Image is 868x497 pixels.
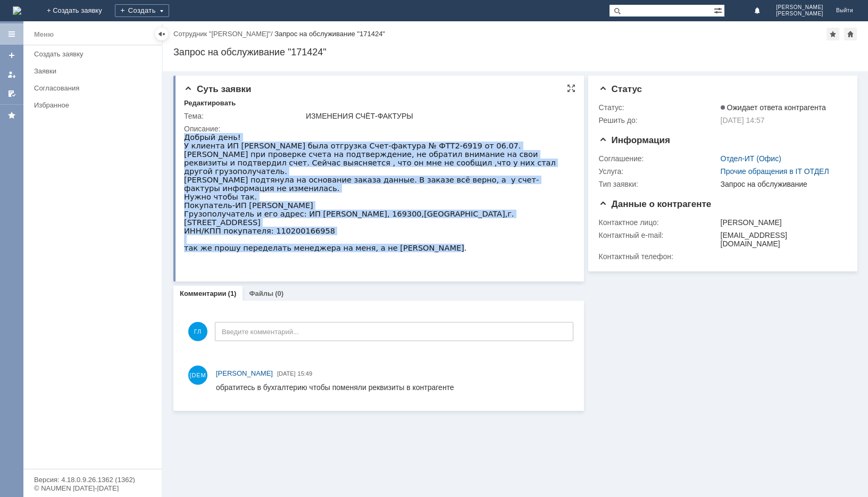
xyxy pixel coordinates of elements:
div: Скрыть меню [155,28,168,40]
span: [DATE] [277,370,296,377]
a: Создать заявку [3,47,20,64]
div: Контактное лицо: [599,218,719,227]
div: Версия: 4.18.0.9.26.1362 (1362) [34,476,151,483]
div: Услуга: [599,167,719,176]
span: 15:49 [298,370,313,377]
a: Заявки [30,63,160,79]
span: [PERSON_NAME] [776,11,823,17]
a: Отдел-ИТ (Офис) [721,154,781,163]
div: Заявки [34,67,155,75]
div: Меню [34,28,54,41]
span: Статус [599,84,642,94]
a: Сотрудник "[PERSON_NAME]" [173,30,271,38]
div: ИЗМЕНЕНИЯ СЧЁТ-ФАКТУРЫ [306,112,569,120]
img: logo [13,6,21,15]
div: Создать [115,4,169,17]
div: Запрос на обслуживание "171424" [274,30,385,38]
a: Мои заявки [3,66,20,83]
a: Файлы [249,289,273,297]
div: Добавить в избранное [827,28,839,40]
a: Создать заявку [30,46,160,62]
span: [PERSON_NAME] [776,4,823,11]
div: Редактировать [184,99,236,107]
a: Перейти на домашнюю страницу [13,6,21,15]
span: Ожидает ответа контрагента [721,103,826,112]
div: Описание: [184,125,571,133]
span: Информация [599,135,670,145]
div: Соглашение: [599,154,719,163]
span: [PERSON_NAME] [216,369,273,377]
a: Комментарии [180,289,227,297]
span: Суть заявки [184,84,251,94]
div: Запрос на обслуживание [721,180,842,188]
span: ГЛ [188,322,207,341]
div: / [173,30,274,38]
div: Сделать домашней страницей [844,28,857,40]
span: Данные о контрагенте [599,199,712,209]
a: Мои согласования [3,85,20,102]
a: Прочие обращения в IT ОТДЕЛ [721,167,829,176]
div: Контактный телефон: [599,252,719,261]
div: (1) [228,289,237,297]
div: Тип заявки: [599,180,719,188]
div: Создать заявку [34,50,155,58]
div: [PERSON_NAME] [721,218,842,227]
a: [PERSON_NAME] [216,368,273,379]
a: Согласования [30,80,160,96]
div: Тема: [184,112,304,120]
div: © NAUMEN [DATE]-[DATE] [34,485,151,492]
span: Расширенный поиск [714,5,724,15]
div: (0) [275,289,283,297]
div: На всю страницу [567,84,575,93]
div: [EMAIL_ADDRESS][DOMAIN_NAME] [721,231,842,248]
div: Запрос на обслуживание "171424" [173,47,857,57]
div: Статус: [599,103,719,112]
div: Контактный e-mail: [599,231,719,239]
span: [DATE] 14:57 [721,116,765,125]
div: Согласования [34,84,155,92]
div: Избранное [34,101,144,109]
div: Решить до: [599,116,719,125]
